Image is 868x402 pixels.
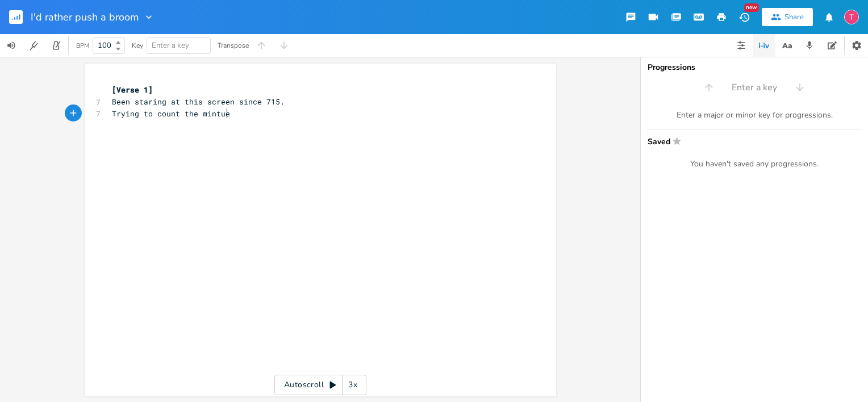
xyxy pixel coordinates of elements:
img: tabitha8501.tn [844,10,859,24]
span: [Verse 1] [112,85,153,95]
button: New [733,7,756,27]
span: I'd rather push a broom [31,12,139,22]
span: Enter a key [152,40,189,51]
div: Key [132,42,143,49]
span: Saved [648,137,854,145]
span: Trying to count the mintue [112,108,230,119]
div: Progressions [648,64,861,72]
span: Enter a key [732,81,777,94]
div: Enter a major or minor key for progressions. [648,110,861,120]
div: You haven't saved any progressions. [648,159,861,169]
div: BPM [76,43,89,49]
span: Been staring at this screen since 715. [112,97,285,107]
button: Share [762,8,813,26]
div: New [744,3,759,12]
div: 3x [343,375,363,395]
div: Transpose [218,42,249,49]
div: Share [784,12,804,22]
div: Autoscroll [274,375,366,395]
